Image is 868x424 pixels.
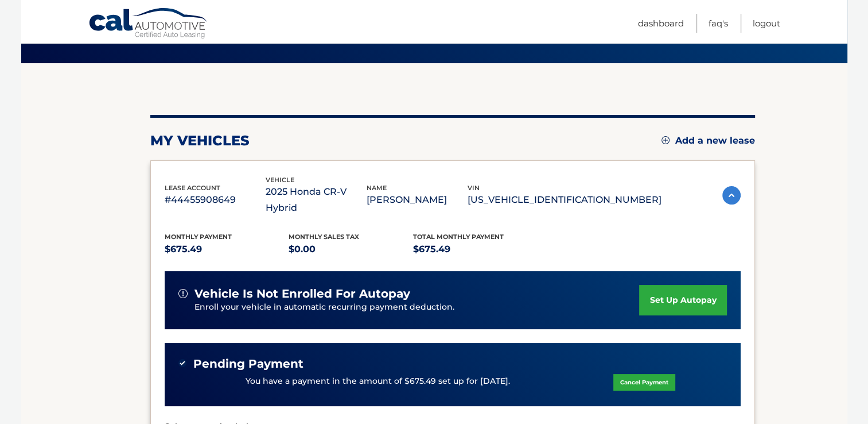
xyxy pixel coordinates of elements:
[468,192,661,208] p: [US_VEHICLE_IDENTIFICATION_NUMBER]
[289,241,413,257] p: $0.00
[246,375,510,388] p: You have a payment in the amount of $675.49 set up for [DATE].
[638,14,684,33] a: Dashboard
[639,285,726,315] a: set up autopay
[266,184,367,216] p: 2025 Honda CR-V Hybrid
[165,241,289,257] p: $675.49
[367,184,387,192] span: name
[165,233,232,241] span: Monthly Payment
[193,357,303,371] span: Pending Payment
[178,359,186,367] img: check-green.svg
[165,192,266,208] p: #44455908649
[266,176,294,184] span: vehicle
[367,192,468,208] p: [PERSON_NAME]
[88,7,209,41] a: Cal Automotive
[289,233,359,241] span: Monthly sales Tax
[194,301,640,314] p: Enroll your vehicle in automatic recurring payment deduction.
[165,184,220,192] span: lease account
[150,132,250,149] h2: my vehicles
[661,135,755,147] a: Add a new lease
[661,136,670,144] img: add.svg
[709,14,728,33] a: FAQ's
[178,289,188,298] img: alert-white.svg
[722,186,741,205] img: accordion-active.svg
[194,287,410,301] span: vehicle is not enrolled for autopay
[613,374,675,391] a: Cancel Payment
[468,184,480,192] span: vin
[413,241,538,257] p: $675.49
[753,14,780,33] a: Logout
[413,233,504,241] span: Total Monthly Payment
